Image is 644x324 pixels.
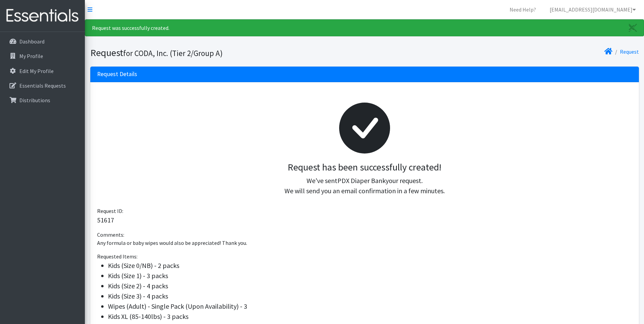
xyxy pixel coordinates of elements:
[3,93,82,107] a: Distributions
[337,176,386,185] span: PDX Diaper Bank
[123,48,223,58] small: for CODA, Inc. (Tier 2/Group A)
[19,68,54,74] p: Edit My Profile
[19,82,66,89] p: Essentials Requests
[3,49,82,63] a: My Profile
[108,291,632,301] li: Kids (Size 3) - 4 packs
[90,47,362,59] h1: Request
[97,239,632,247] p: Any formula or baby wipes would also be appreciated! Thank you.
[3,4,82,27] img: HumanEssentials
[103,162,627,173] h3: Request has been successfully created!
[19,38,44,45] p: Dashboard
[97,231,124,238] span: Comments:
[97,208,123,214] span: Request ID:
[85,19,644,36] div: Request was successfully created.
[108,301,632,311] li: Wipes (Adult) - Single Pack (Upon Availability) - 3
[3,79,82,92] a: Essentials Requests
[19,97,50,104] p: Distributions
[97,253,137,260] span: Requested Items:
[504,3,541,16] a: Need Help?
[19,53,43,59] p: My Profile
[108,281,632,291] li: Kids (Size 2) - 4 packs
[97,215,632,225] p: 51617
[3,64,82,78] a: Edit My Profile
[103,176,627,196] p: We've sent your request. We will send you an email confirmation in a few minutes.
[622,20,644,36] a: Close
[3,35,82,48] a: Dashboard
[108,311,632,322] li: Kids XL (85-140lbs) - 3 packs
[544,3,641,16] a: [EMAIL_ADDRESS][DOMAIN_NAME]
[108,260,632,271] li: Kids (Size 0/NB) - 2 packs
[620,48,639,55] a: Request
[108,271,632,281] li: Kids (Size 1) - 3 packs
[97,71,137,78] h3: Request Details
